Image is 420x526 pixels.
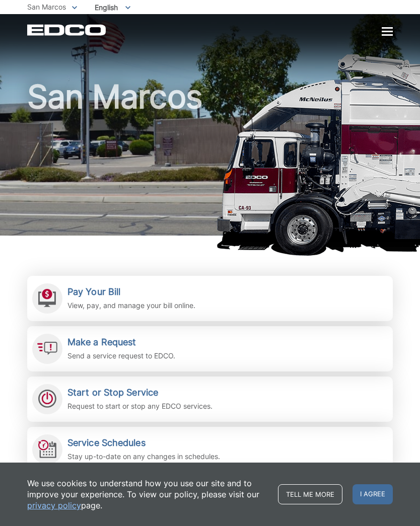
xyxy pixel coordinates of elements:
[278,484,342,504] a: Tell me more
[67,401,213,412] p: Request to start or stop any EDCO services.
[27,427,393,472] a: Service Schedules Stay up-to-date on any changes in schedules.
[27,478,268,511] p: We use cookies to understand how you use our site and to improve your experience. To view our pol...
[27,24,107,36] a: EDCD logo. Return to the homepage.
[27,81,393,240] h1: San Marcos
[67,286,195,297] h2: Pay Your Bill
[27,500,81,511] a: privacy policy
[67,451,220,462] p: Stay up-to-date on any changes in schedules.
[353,484,393,504] span: I agree
[67,337,175,348] h2: Make a Request
[27,3,66,11] span: San Marcos
[27,326,393,371] a: Make a Request Send a service request to EDCO.
[67,437,220,448] h2: Service Schedules
[67,350,175,361] p: Send a service request to EDCO.
[27,276,393,321] a: Pay Your Bill View, pay, and manage your bill online.
[67,300,195,311] p: View, pay, and manage your bill online.
[67,387,213,398] h2: Start or Stop Service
